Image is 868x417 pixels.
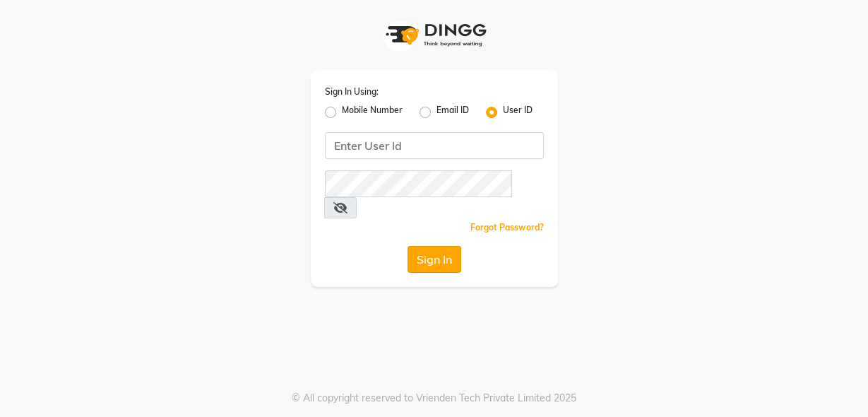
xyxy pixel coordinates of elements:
[325,170,513,197] input: Username
[378,14,491,56] img: logo1.svg
[408,246,461,273] button: Sign In
[325,132,544,159] input: Username
[503,104,533,121] label: User ID
[325,86,379,98] label: Sign In Using:
[342,104,403,121] label: Mobile Number
[436,104,469,121] label: Email ID
[470,222,544,233] a: Forgot Password?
